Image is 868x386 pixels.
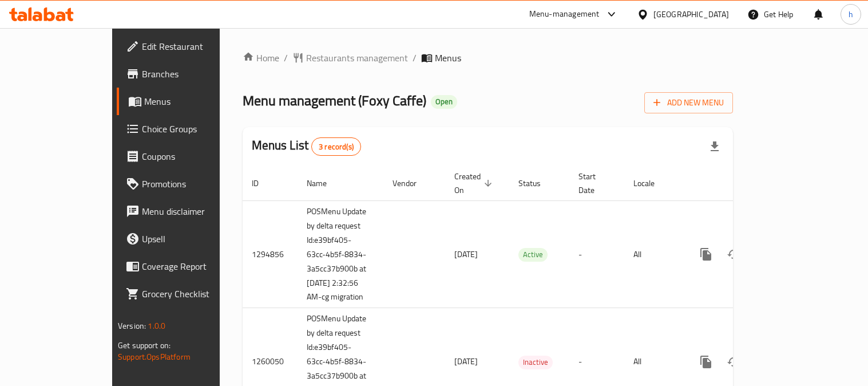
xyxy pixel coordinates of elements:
a: Home [243,51,279,65]
div: Export file [701,133,728,160]
span: Get support on: [118,338,171,353]
button: Add New Menu [644,92,733,113]
span: h [849,8,853,21]
a: Menu disclaimer [117,198,257,225]
span: Created On [454,170,496,197]
span: Start Date [578,170,611,197]
span: Edit Restaurant [142,40,248,53]
span: Grocery Checklist [142,287,248,301]
button: more [692,241,720,268]
div: Open [431,95,457,109]
a: Choice Groups [117,115,257,143]
a: Promotions [117,170,257,198]
span: 1.0.0 [148,318,165,333]
td: All [624,200,683,308]
span: Restaurants management [306,51,408,65]
nav: breadcrumb [243,51,733,65]
span: Upsell [142,232,248,246]
li: / [284,51,288,65]
div: Total records count [311,137,361,156]
div: Menu-management [529,7,600,21]
a: Upsell [117,225,257,253]
div: Inactive [518,356,553,369]
div: Active [518,248,548,262]
a: Branches [117,60,257,88]
span: Menus [435,51,461,65]
a: Menus [117,88,257,115]
span: 3 record(s) [312,141,360,152]
button: Change Status [720,241,747,268]
td: 1294856 [243,200,298,308]
a: Grocery Checklist [117,280,257,308]
span: Status [518,176,556,190]
span: Version: [118,318,146,333]
span: Open [431,97,457,107]
span: Menu disclaimer [142,204,248,218]
a: Edit Restaurant [117,33,257,60]
span: Coupons [142,149,248,163]
span: Inactive [518,356,553,369]
span: Add New Menu [653,96,724,110]
button: Change Status [720,348,747,376]
li: / [413,51,417,65]
span: Choice Groups [142,122,248,136]
td: - [569,200,624,308]
a: Support.OpsPlatform [118,349,191,364]
span: Coverage Report [142,259,248,273]
span: Active [518,248,548,261]
th: Actions [683,166,811,201]
span: [DATE] [454,354,478,369]
span: Menu management ( Foxy Caffe ) [243,88,426,113]
button: more [692,348,720,376]
span: Locale [633,176,669,190]
a: Restaurants management [292,51,408,65]
a: Coverage Report [117,253,257,280]
td: POSMenu Update by delta request Id:e39bf405-63cc-4b5f-8834-3a5cc37b900b at [DATE] 2:32:56 AM-cg m... [298,200,383,308]
span: Vendor [393,176,431,190]
span: [DATE] [454,247,478,262]
div: [GEOGRAPHIC_DATA] [653,8,729,21]
span: Menus [144,94,248,108]
span: Branches [142,67,248,81]
span: Promotions [142,177,248,191]
a: Coupons [117,143,257,170]
span: ID [252,176,274,190]
h2: Menus List [252,137,361,156]
span: Name [307,176,342,190]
